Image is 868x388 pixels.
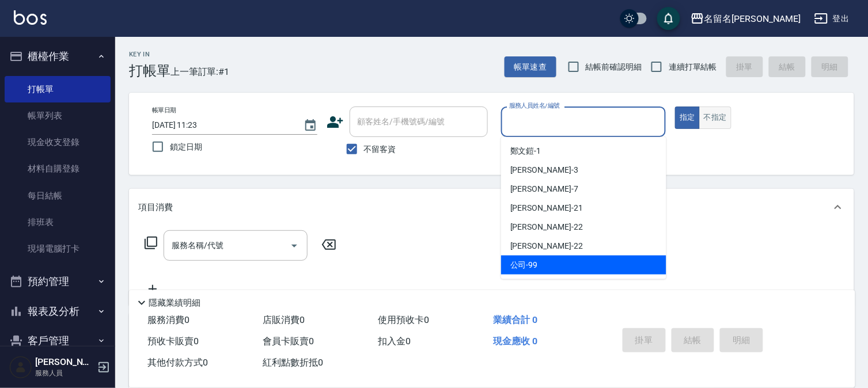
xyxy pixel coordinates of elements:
a: 打帳單 [5,76,111,102]
div: 名留名[PERSON_NAME] [704,12,801,26]
span: 店販消費 0 [263,314,305,325]
span: 鎖定日期 [170,141,202,153]
a: 現金收支登錄 [5,129,111,155]
span: [PERSON_NAME] -7 [510,183,578,195]
button: save [657,7,680,30]
button: 名留名[PERSON_NAME] [686,7,805,31]
span: [PERSON_NAME] -22 [510,221,583,233]
p: 項目消費 [138,201,173,214]
span: 鄭文鎧 -1 [510,145,541,157]
span: 服務消費 0 [147,314,189,325]
span: 上一筆訂單:#1 [170,64,230,79]
h3: 打帳單 [129,63,170,79]
div: 項目消費 [129,189,854,226]
button: 登出 [810,8,854,29]
button: Choose date, selected date is 2025-10-14 [297,112,324,139]
button: 報表及分析 [5,296,111,326]
img: Person [9,356,32,379]
p: 服務人員 [35,368,94,378]
span: 結帳前確認明細 [586,61,642,73]
a: 材料自購登錄 [5,155,111,182]
img: Logo [14,10,47,25]
input: YYYY/MM/DD hh:mm [152,116,292,135]
button: 客戶管理 [5,326,111,356]
button: 帳單速查 [505,56,556,78]
a: 現場電腦打卡 [5,235,111,262]
a: 每日結帳 [5,182,111,209]
h5: [PERSON_NAME] [35,356,94,368]
h2: Key In [129,51,170,58]
a: 帳單列表 [5,102,111,129]
label: 服務人員姓名/編號 [509,101,560,110]
span: 業績合計 0 [493,314,537,325]
span: 現金應收 0 [493,336,537,347]
button: 預約管理 [5,267,111,296]
span: 使用預收卡 0 [378,314,429,325]
span: 紅利點數折抵 0 [263,357,323,368]
button: Open [285,237,304,255]
span: 扣入金 0 [378,336,411,347]
span: 公司 -99 [510,259,538,271]
span: 預收卡販賣 0 [147,336,199,347]
button: 指定 [675,106,700,129]
button: 櫃檯作業 [5,41,111,71]
a: 排班表 [5,209,111,235]
button: 不指定 [699,106,731,129]
span: [PERSON_NAME] -21 [510,202,583,214]
span: [PERSON_NAME] -22 [510,240,583,252]
span: 會員卡販賣 0 [263,336,314,347]
span: 不留客資 [364,143,396,155]
span: [PERSON_NAME] -3 [510,164,578,176]
p: 隱藏業績明細 [149,297,200,309]
span: 其他付款方式 0 [147,357,208,368]
label: 帳單日期 [152,106,176,115]
span: 連續打單結帳 [669,61,717,73]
